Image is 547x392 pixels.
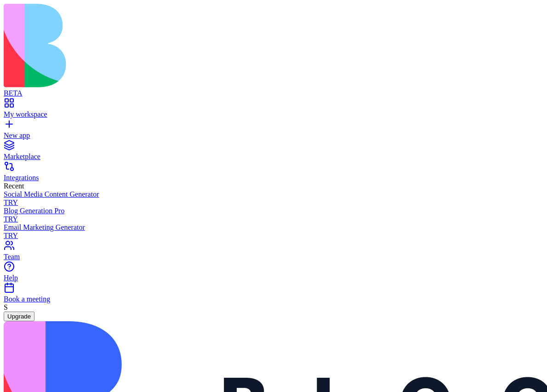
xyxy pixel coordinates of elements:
a: New app [4,123,543,140]
div: Social Media Content Generator [4,190,543,199]
a: Marketplace [4,144,543,161]
a: Integrations [4,165,543,182]
div: Team [4,253,543,261]
div: Email Marketing Generator [4,223,543,232]
div: TRY [4,232,543,240]
img: logo [4,4,373,87]
span: Recent [4,182,24,190]
a: My workspace [4,102,543,119]
span: S [4,303,8,311]
a: BETA [4,81,543,97]
div: TRY [4,215,543,223]
a: Upgrade [4,312,34,320]
div: My workspace [4,110,543,119]
div: TRY [4,199,543,207]
a: Email Marketing GeneratorTRY [4,223,543,240]
div: Book a meeting [4,295,543,303]
div: BETA [4,89,543,97]
a: Book a meeting [4,287,543,303]
div: New app [4,131,543,140]
div: Marketplace [4,153,543,161]
a: Team [4,244,543,261]
div: Integrations [4,174,543,182]
button: Upgrade [4,312,34,321]
a: Help [4,266,543,282]
div: Blog Generation Pro [4,207,543,215]
a: Blog Generation ProTRY [4,207,543,223]
a: Social Media Content GeneratorTRY [4,190,543,207]
div: Help [4,274,543,282]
